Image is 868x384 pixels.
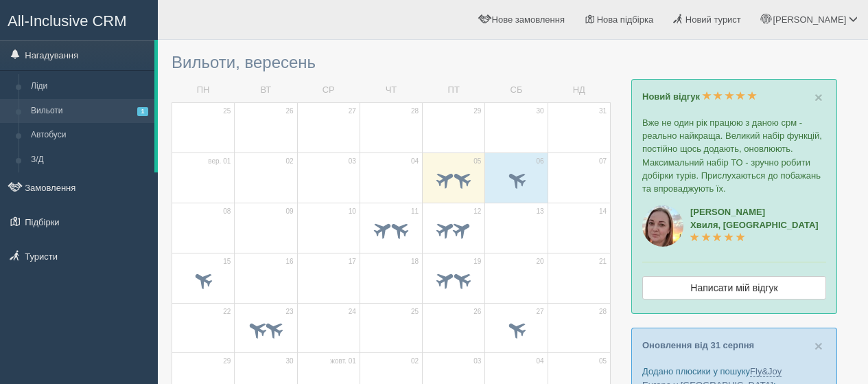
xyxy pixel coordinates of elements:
span: 17 [349,257,356,267]
a: Ліди [25,74,154,99]
td: СБ [485,78,548,102]
span: 03 [473,357,481,366]
span: 14 [599,207,607,216]
button: Close [814,339,823,353]
h3: Вильоти, вересень [172,54,611,71]
span: 13 [537,207,544,216]
a: All-Inclusive CRM [1,1,157,38]
span: [PERSON_NAME] [773,14,846,25]
span: 25 [411,307,419,317]
span: вер. 01 [208,157,231,166]
span: 05 [473,157,481,166]
span: Нова підбірка [597,14,654,25]
td: ВТ [235,78,297,102]
span: All-Inclusive CRM [8,12,127,30]
p: Вже не один рік працюю з даною срм - реально найкраща. Великий набір функцій, постійно щось додаю... [642,116,826,195]
span: 29 [223,357,231,366]
span: 21 [599,257,607,267]
span: жовт. 01 [330,357,356,366]
span: 28 [411,106,419,116]
span: 04 [411,157,419,166]
td: НД [548,78,610,102]
span: × [814,89,823,105]
span: 18 [411,257,419,267]
span: 07 [599,157,607,166]
span: 25 [223,106,231,116]
span: Нове замовлення [492,14,565,25]
span: 16 [285,257,293,267]
span: 1 [137,107,148,116]
span: 23 [285,307,293,317]
a: Новий відгук [642,91,757,102]
a: З/Д [25,148,154,172]
td: СР [297,78,360,102]
span: 12 [473,207,481,216]
span: 02 [411,357,419,366]
a: [PERSON_NAME]Хвиля, [GEOGRAPHIC_DATA] [690,207,819,243]
span: 09 [285,207,293,216]
span: 02 [285,157,293,166]
span: Новий турист [685,14,741,25]
span: × [814,338,823,354]
span: 20 [537,257,544,267]
a: Написати мій відгук [642,276,826,300]
span: 22 [223,307,231,317]
span: 27 [537,307,544,317]
span: 24 [349,307,356,317]
span: 30 [285,357,293,366]
span: 29 [473,106,481,116]
a: Автобуси [25,123,154,148]
span: 15 [223,257,231,267]
span: 31 [599,106,607,116]
td: ЧТ [360,78,422,102]
span: 11 [411,207,419,216]
span: 28 [599,307,607,317]
span: 05 [599,357,607,366]
span: 26 [285,106,293,116]
span: 06 [537,157,544,166]
span: 26 [473,307,481,317]
span: 27 [349,106,356,116]
span: 04 [537,357,544,366]
td: ПН [172,78,235,102]
span: 19 [473,257,481,267]
a: Вильоти1 [25,99,154,124]
span: 08 [223,207,231,216]
span: 10 [349,207,356,216]
td: ПТ [423,78,485,102]
a: Оновлення від 31 серпня [642,340,754,350]
button: Close [814,90,823,104]
span: 30 [537,106,544,116]
span: 03 [349,157,356,166]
